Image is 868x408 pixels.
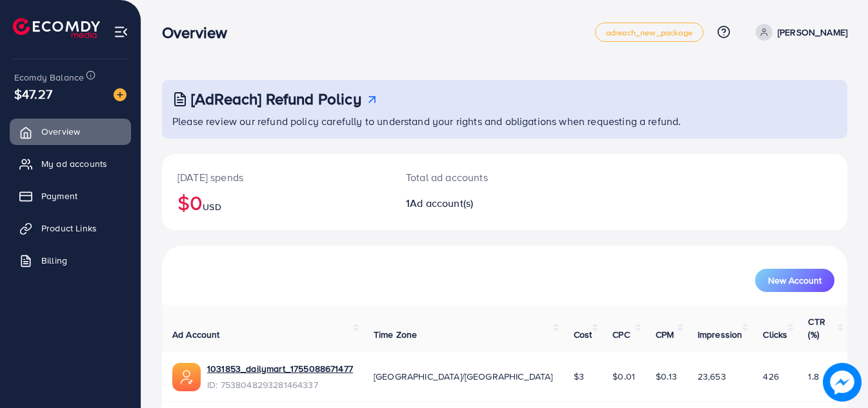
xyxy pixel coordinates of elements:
span: $0.01 [612,370,635,383]
span: $47.27 [14,84,52,103]
p: Total ad accounts [406,170,547,185]
span: 1.8 [808,370,818,383]
span: Ecomdy Balance [14,71,84,84]
img: menu [114,24,128,39]
span: Product Links [41,222,97,235]
h2: 1 [406,197,547,209]
span: Cost [574,328,592,341]
span: Ad Account [172,328,220,341]
img: image [823,363,862,402]
span: Time Zone [374,328,417,341]
a: 1031853_dailymart_1755088671477 [207,362,353,375]
span: Clicks [763,328,787,341]
span: [GEOGRAPHIC_DATA]/[GEOGRAPHIC_DATA] [374,370,553,383]
button: New Account [755,269,834,292]
a: My ad accounts [10,151,131,177]
span: $0.13 [656,370,677,383]
span: Overview [41,125,80,138]
a: Payment [10,183,131,209]
a: adreach_new_package [595,23,703,42]
h3: Overview [162,23,237,42]
span: CPC [612,328,629,341]
span: Impression [698,328,743,341]
span: CPM [656,328,674,341]
a: Billing [10,248,131,273]
span: USD [203,200,221,213]
img: logo [13,18,100,38]
p: [PERSON_NAME] [778,24,847,40]
span: 426 [763,370,778,383]
h3: [AdReach] Refund Policy [191,90,361,108]
span: adreach_new_package [606,28,692,37]
p: [DATE] spends [177,170,375,185]
span: 23,653 [698,370,726,383]
a: Overview [10,119,131,144]
a: Product Links [10,215,131,241]
h2: $0 [177,190,375,215]
span: Billing [41,254,67,267]
span: CTR (%) [808,315,825,341]
span: Payment [41,189,77,202]
span: New Account [768,276,822,285]
span: Ad account(s) [410,196,473,210]
span: ID: 7538048293281464337 [207,378,353,391]
span: My ad accounts [41,157,107,170]
img: image [114,88,126,101]
p: Please review our refund policy carefully to understand your rights and obligations when requesti... [172,113,840,129]
span: $3 [574,370,584,383]
a: [PERSON_NAME] [751,24,847,41]
img: ic-ads-acc.e4c84228.svg [172,363,201,391]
